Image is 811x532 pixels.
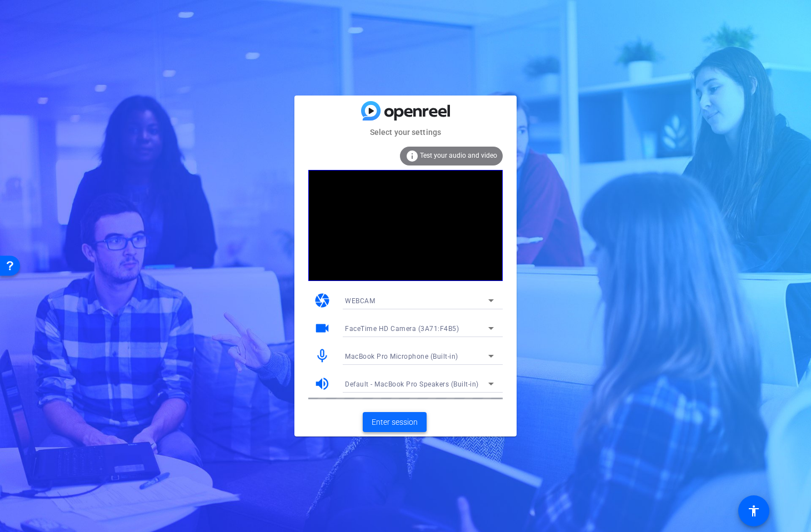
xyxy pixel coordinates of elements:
span: MacBook Pro Microphone (Built-in) [345,353,458,360]
span: Default - MacBook Pro Speakers (Built-in) [345,380,479,388]
span: WEBCAM [345,297,375,305]
mat-icon: info [405,149,419,163]
mat-icon: camera [314,292,331,309]
mat-icon: volume_up [314,375,331,392]
img: blue-gradient.svg [361,101,450,121]
button: Enter session [363,412,427,432]
mat-icon: mic_none [314,348,331,364]
mat-icon: accessibility [747,504,760,518]
span: FaceTime HD Camera (3A71:F4B5) [345,325,459,333]
mat-card-subtitle: Select your settings [294,126,517,138]
mat-icon: videocam [314,320,331,337]
span: Enter session [372,416,418,428]
span: Test your audio and video [420,152,497,159]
